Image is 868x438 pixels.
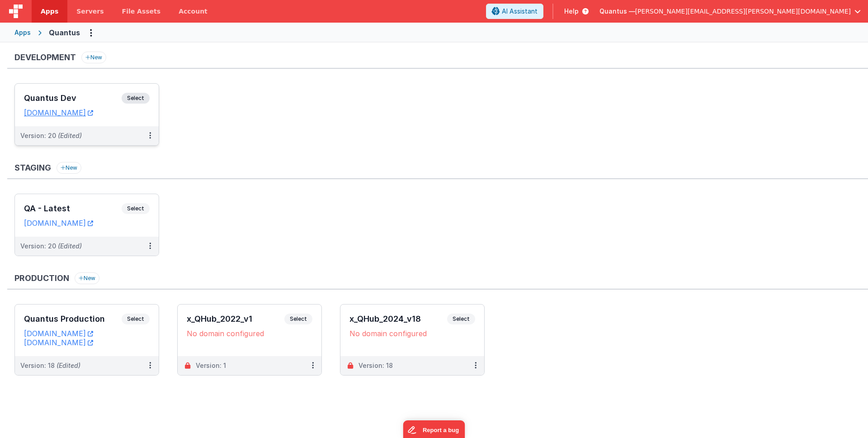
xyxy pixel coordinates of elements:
button: New [57,162,81,174]
button: AI Assistant [486,4,543,19]
span: File Assets [122,7,161,16]
span: (Edited) [58,242,82,250]
span: Select [122,93,150,104]
a: [DOMAIN_NAME] [24,219,93,228]
button: New [75,272,99,284]
div: Apps [14,28,31,37]
span: Select [284,314,312,324]
span: AI Assistant [502,7,538,16]
div: Version: 18 [20,361,80,370]
span: Help [564,7,579,16]
button: Options [84,25,98,40]
a: [DOMAIN_NAME] [24,338,93,347]
span: Servers [76,7,104,16]
h3: Quantus Dev [24,94,122,103]
span: Apps [41,7,58,16]
h3: Quantus Production [24,314,122,324]
span: Select [122,314,150,324]
button: Quantus — [PERSON_NAME][EMAIL_ADDRESS][PERSON_NAME][DOMAIN_NAME] [599,7,861,16]
h3: Staging [14,163,51,172]
span: [PERSON_NAME][EMAIL_ADDRESS][PERSON_NAME][DOMAIN_NAME] [635,7,851,16]
span: Select [447,314,475,324]
div: Version: 20 [20,242,82,251]
div: No domain configured [187,329,312,338]
div: Version: 20 [20,131,82,140]
div: No domain configured [349,329,475,338]
h3: Development [14,53,76,62]
div: Version: 1 [196,361,226,370]
a: [DOMAIN_NAME] [24,108,93,117]
button: New [81,52,106,63]
span: (Edited) [58,132,82,139]
span: Select [122,203,150,214]
h3: x_QHub_2024_v18 [349,314,447,324]
a: [DOMAIN_NAME] [24,329,93,338]
h3: Production [14,274,69,283]
div: Version: 18 [359,361,393,370]
h3: QA - Latest [24,204,122,213]
div: Quantus [49,27,80,38]
span: (Edited) [57,362,80,369]
h3: x_QHub_2022_v1 [187,314,284,324]
span: Quantus — [599,7,635,16]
